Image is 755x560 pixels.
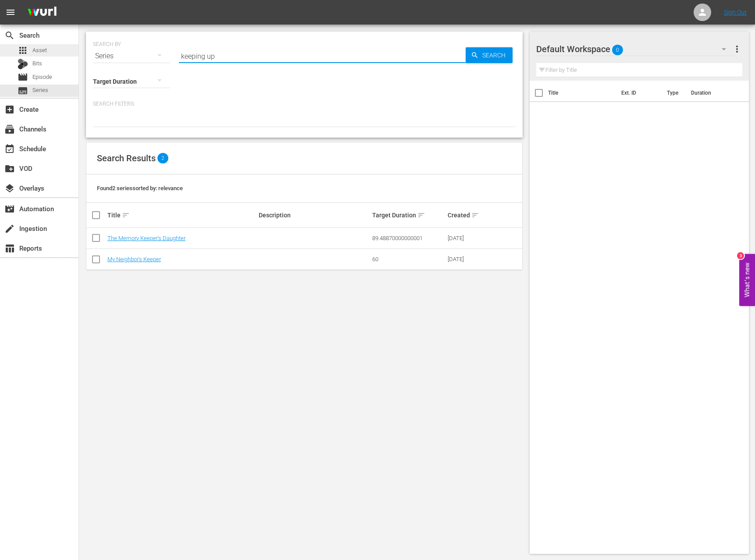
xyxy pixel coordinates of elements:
div: 89.48870000000001 [372,235,445,241]
div: [DATE] [448,256,483,262]
span: Episode [32,73,52,82]
span: Episode [18,72,28,82]
span: Series [32,86,48,95]
span: 0 [612,41,623,59]
button: Open Feedback Widget [739,254,755,306]
span: sort [122,211,130,219]
span: Ingestion [4,223,15,234]
div: Title [107,210,256,220]
a: Sign Out [724,9,747,16]
span: Series [18,85,28,96]
span: Overlays [4,183,15,194]
span: Asset [32,46,47,55]
span: Bits [32,59,42,68]
span: Search Results [97,153,156,163]
span: Reports [4,243,15,254]
a: My Neighbor's Keeper [107,256,161,262]
span: Found 2 series sorted by: relevance [97,185,183,191]
span: Search [4,30,15,41]
button: Search [466,47,513,63]
div: Bits [18,59,28,69]
th: Type [662,81,686,105]
span: Search [479,47,513,63]
span: more_vert [732,44,742,54]
span: Channels [4,124,15,135]
div: Default Workspace [536,37,734,61]
span: Create [4,104,15,115]
button: more_vert [732,39,742,60]
span: VOD [4,163,15,174]
span: 2 [157,153,168,163]
th: Ext. ID [616,81,662,105]
div: [DATE] [448,235,483,241]
th: Duration [686,81,738,105]
p: Search Filters: [93,100,516,108]
div: 3 [737,252,744,259]
span: sort [417,211,425,219]
div: Series [93,44,170,68]
span: Schedule [4,144,15,154]
span: apps [18,45,28,56]
span: sort [471,211,479,219]
img: ans4CAIJ8jUAAAAAAAAAAAAAAAAAAAAAAAAgQb4GAAAAAAAAAAAAAAAAAAAAAAAAJMjXAAAAAAAAAAAAAAAAAAAAAAAAgAT5G... [21,2,63,23]
th: Title [548,81,616,105]
div: Description [259,212,370,219]
span: Automation [4,204,15,214]
div: Created [448,210,483,220]
div: Target Duration [372,210,445,220]
span: menu [5,7,16,18]
a: The Memory Keeper's Daughter [107,235,185,241]
div: 60 [372,256,445,262]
